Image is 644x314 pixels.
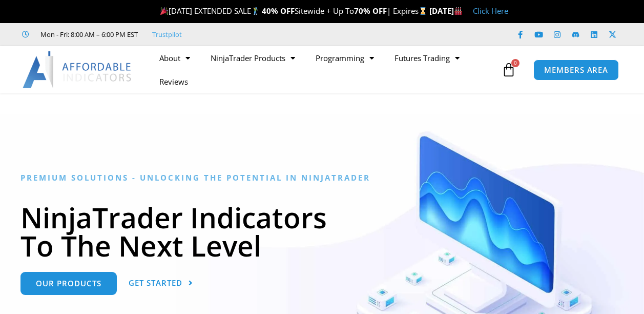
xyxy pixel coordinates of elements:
[158,6,429,16] span: [DATE] EXTENDED SALE Sitewide + Up To | Expires
[149,46,500,93] nav: Menu
[473,6,508,16] a: Click Here
[129,279,182,287] span: Get Started
[200,46,305,70] a: NinjaTrader Products
[486,55,531,85] a: 0
[544,66,608,74] span: MEMBERS AREA
[129,272,193,295] a: Get Started
[149,70,198,93] a: Reviews
[23,51,133,88] img: LogoAI | Affordable Indicators – NinjaTrader
[20,173,624,183] h6: Premium Solutions - Unlocking the Potential in NinjaTrader
[533,60,619,81] a: MEMBERS AREA
[454,7,462,15] img: 🏭
[305,46,384,70] a: Programming
[20,203,624,260] h1: NinjaTrader Indicators To The Next Level
[262,6,295,16] strong: 40% OFF
[429,6,463,16] strong: [DATE]
[152,28,182,41] a: Trustpilot
[20,272,117,295] a: Our Products
[354,6,387,16] strong: 70% OFF
[38,28,138,41] span: Mon - Fri: 8:00 AM – 6:00 PM EST
[511,59,520,67] span: 0
[252,7,259,15] img: 🏌️‍♂️
[36,280,101,287] span: Our Products
[384,46,470,70] a: Futures Trading
[160,7,168,15] img: 🎉
[149,46,200,70] a: About
[419,7,427,15] img: ⌛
